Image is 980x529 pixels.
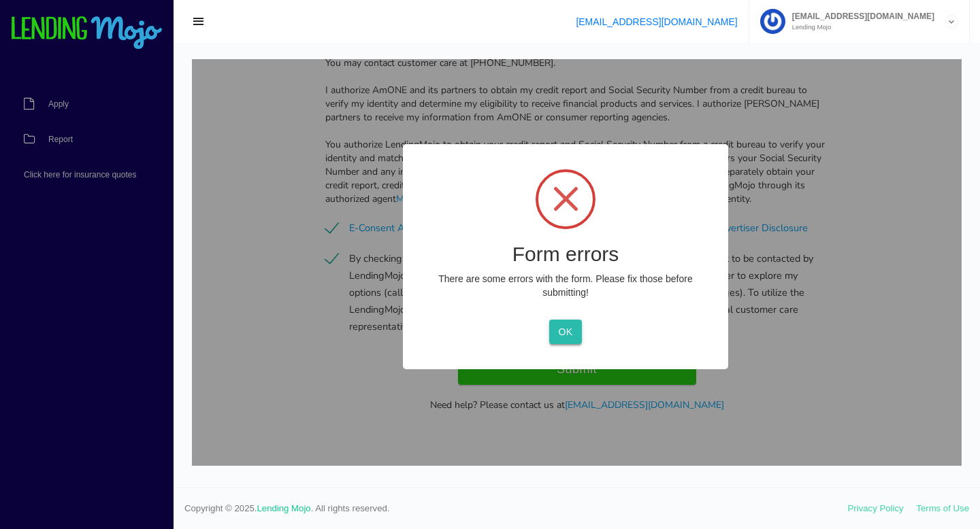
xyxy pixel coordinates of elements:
[576,16,737,27] a: [EMAIL_ADDRESS][DOMAIN_NAME]
[848,503,904,513] a: Privacy Policy
[357,260,389,285] button: OK
[223,184,525,206] h2: Form errors
[785,12,934,20] span: [EMAIL_ADDRESS][DOMAIN_NAME]
[24,171,136,179] span: Click here for insurance quotes
[48,100,69,108] span: Apply
[223,213,525,240] p: There are some errors with the form. Please fix those before submitting!
[10,16,163,50] img: logo-small.png
[257,503,311,513] a: Lending Mojo
[184,502,848,515] span: Copyright © 2025. . All rights reserved.
[48,135,73,143] span: Report
[760,9,785,34] img: Profile image
[785,24,934,31] small: Lending Mojo
[916,503,969,513] a: Terms of Use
